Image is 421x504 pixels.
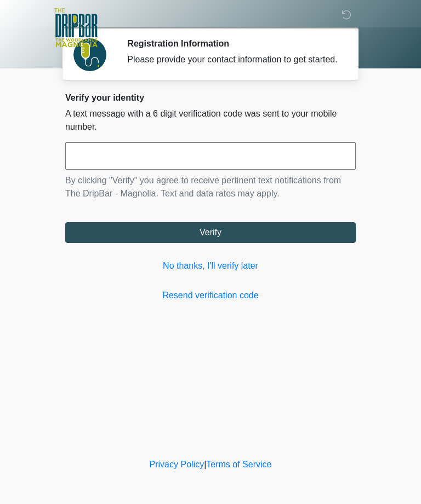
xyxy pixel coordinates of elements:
[54,8,98,48] img: The DripBar - Magnolia Logo
[65,259,356,273] a: No thanks, I'll verify later
[127,53,339,66] div: Please provide your contact information to get started.
[65,289,356,302] a: Resend verification code
[65,92,356,103] h2: Verify your identity
[65,107,356,134] p: A text message with a 6 digit verification code was sent to your mobile number.
[206,460,271,469] a: Terms of Service
[65,222,356,243] button: Verify
[150,460,204,469] a: Privacy Policy
[65,174,356,200] p: By clicking "Verify" you agree to receive pertinent text notifications from The DripBar - Magnoli...
[204,460,206,469] a: |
